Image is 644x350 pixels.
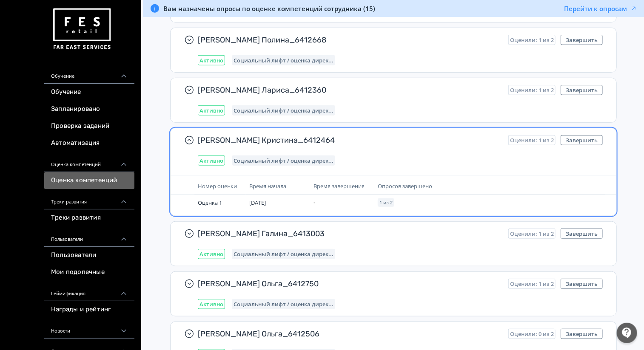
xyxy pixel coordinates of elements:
span: [DATE] [249,199,266,206]
a: Треки развития [44,209,134,226]
span: Время завершения [313,182,365,190]
a: Обучение [44,84,134,101]
button: Завершить [561,135,603,145]
div: Оценка компетенций [44,152,134,172]
span: Оценили: 1 из 2 [510,280,554,287]
button: Перейти к опросам [564,4,637,13]
span: Активно [199,157,223,164]
span: [PERSON_NAME] Галина_6413003 [198,229,502,239]
span: [PERSON_NAME] Ольга_6412506 [198,329,502,339]
span: Номер оценки [198,182,237,190]
span: Оценили: 0 из 2 [510,330,554,337]
span: Социальный лифт / оценка директора магазина [234,301,333,308]
span: Оценили: 1 из 2 [510,137,554,144]
div: Геймификация [44,281,134,301]
span: Время начала [249,182,286,190]
span: [PERSON_NAME] Ольга_6412750 [198,279,502,289]
img: https://files.teachbase.ru/system/account/57463/logo/medium-936fc5084dd2c598f50a98b9cbe0469a.png [51,5,112,53]
span: 1 из 2 [379,200,393,205]
button: Завершить [561,35,603,45]
span: Оценка 1 [198,199,222,206]
div: Пользователи [44,226,134,247]
span: Оценили: 1 из 2 [510,37,554,43]
span: Активно [199,57,223,64]
span: Социальный лифт / оценка директора магазина [234,107,333,114]
span: [PERSON_NAME] Полина_6412668 [198,35,502,45]
a: Пользователи [44,247,134,264]
button: Завершить [561,229,603,239]
span: Активно [199,251,223,257]
span: [PERSON_NAME] Кристина_6412464 [198,135,502,145]
div: Треки развития [44,189,134,209]
span: Опросов завершено [378,182,432,190]
span: Социальный лифт / оценка директора магазина [234,157,333,164]
div: Новости [44,318,134,339]
button: Завершить [561,85,603,95]
span: Активно [199,107,223,114]
a: Запланировано [44,101,134,118]
span: [PERSON_NAME] Лариса_6412360 [198,85,502,95]
span: Вам назначены опросы по оценке компетенций сотрудника (15) [163,4,375,13]
span: Социальный лифт / оценка директора магазина [234,57,333,64]
a: Оценка компетенций [44,172,134,189]
a: Автоматизация [44,135,134,152]
span: Оценили: 1 из 2 [510,230,554,237]
a: Мои подопечные [44,264,134,281]
span: Социальный лифт / оценка директора магазина [234,251,333,257]
button: Завершить [561,329,603,339]
td: - [310,195,374,211]
div: Обучение [44,63,134,84]
button: Завершить [561,279,603,289]
a: Проверка заданий [44,118,134,135]
span: Оценили: 1 из 2 [510,87,554,93]
a: Награды и рейтинг [44,301,134,318]
span: Активно [199,301,223,308]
